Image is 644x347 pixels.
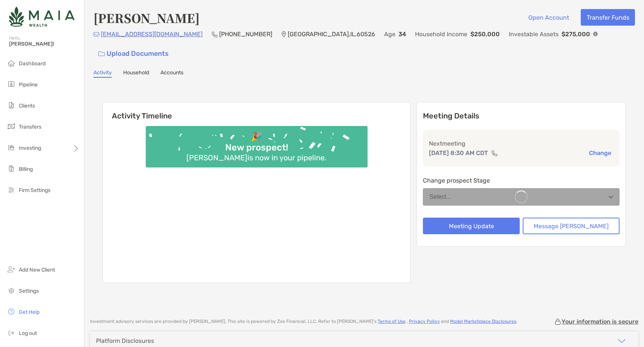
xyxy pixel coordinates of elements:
div: 🎉 [248,131,265,142]
img: firm-settings icon [7,185,16,194]
img: Info Icon [593,32,598,36]
p: $275,000 [562,29,590,39]
img: clients icon [7,101,16,110]
div: New prospect! [222,142,291,153]
span: Investing [19,145,41,151]
span: Get Help [19,309,40,315]
a: Privacy Policy [409,319,440,324]
img: pipeline icon [7,80,16,89]
span: Settings [19,288,39,294]
img: add_new_client icon [7,265,16,274]
a: Activity [93,69,112,78]
img: get-help icon [7,307,16,316]
p: 34 [398,29,406,39]
p: [EMAIL_ADDRESS][DOMAIN_NAME] [101,29,203,39]
a: Accounts [160,69,183,78]
img: dashboard icon [7,58,16,68]
img: investing icon [7,143,16,152]
span: Clients [19,103,35,109]
button: Open Account [522,9,575,26]
img: button icon [98,51,105,57]
p: [DATE] 8:30 AM CDT [429,148,488,158]
p: $250,000 [470,29,500,39]
span: Firm Settings [19,187,50,193]
img: Zoe Logo [9,3,75,30]
p: [GEOGRAPHIC_DATA] , IL , 60526 [288,29,375,39]
span: Billing [19,166,33,172]
h6: Activity Timeline [103,102,410,120]
h4: [PERSON_NAME] [93,9,200,26]
button: Message [PERSON_NAME] [523,218,620,234]
div: Platform Disclosures [96,337,154,344]
span: [PERSON_NAME]! [9,41,79,47]
img: icon arrow [617,336,626,345]
span: Dashboard [19,60,46,67]
img: billing icon [7,164,16,173]
button: Meeting Update [423,218,520,234]
p: Investment advisory services are provided by [PERSON_NAME] . This site is powered by Zoe Financia... [90,319,517,324]
a: Terms of Use [378,319,406,324]
img: Location Icon [281,31,286,37]
button: Transfer Funds [581,9,635,26]
p: Age [384,29,395,39]
a: Upload Documents [93,46,174,62]
div: [PERSON_NAME] is now in your pipeline. [183,153,330,162]
a: Household [123,69,149,78]
p: Change prospect Stage [423,176,620,185]
p: Household Income [415,29,467,39]
p: Your information is secure [562,318,638,325]
p: Next meeting [429,139,613,148]
img: Confetti [146,126,368,161]
span: Transfers [19,124,41,130]
span: Add New Client [19,267,55,273]
a: Model Marketplace Disclosures [450,319,516,324]
span: Log out [19,330,37,336]
p: Investable Assets [509,29,559,39]
img: transfers icon [7,122,16,131]
img: Email Icon [93,32,99,37]
p: Meeting Details [423,111,620,121]
span: Pipeline [19,81,38,88]
button: Change [587,149,613,157]
img: logout icon [7,328,16,337]
img: settings icon [7,286,16,295]
p: [PHONE_NUMBER] [219,29,272,39]
img: Phone Icon [212,31,218,37]
img: communication type [491,150,498,156]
